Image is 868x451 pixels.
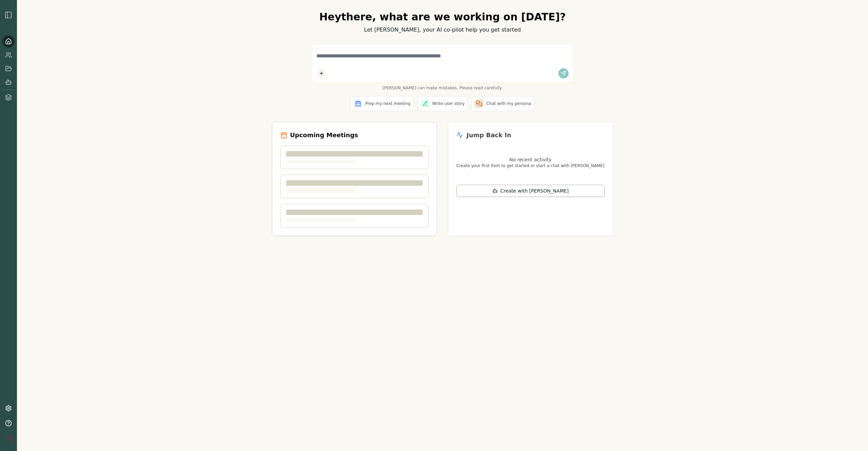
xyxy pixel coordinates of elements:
[4,11,13,19] img: sidebar
[316,68,327,78] button: Add content to chat
[472,96,534,111] button: Chat with my persona
[467,130,511,140] h2: Jump Back In
[290,130,358,140] h2: Upcoming Meetings
[558,68,569,78] button: Send message
[432,101,465,106] span: Write user story
[272,26,613,34] p: Let [PERSON_NAME], your AI co-pilot help you get started
[486,101,531,106] span: Chat with my persona
[456,156,605,163] p: No recent activity
[272,11,613,23] h1: Hey there , what are we working on [DATE]?
[456,163,605,168] p: Create your first item to get started or start a chat with [PERSON_NAME]
[365,101,410,106] span: Prep my next meeting
[418,96,468,111] button: Write user story
[312,85,573,91] span: [PERSON_NAME] can make mistakes. Please read carefully.
[2,417,15,429] button: Help
[500,187,569,194] span: Create with [PERSON_NAME]
[456,185,605,197] button: Create with [PERSON_NAME]
[351,96,413,111] button: Prep my next meeting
